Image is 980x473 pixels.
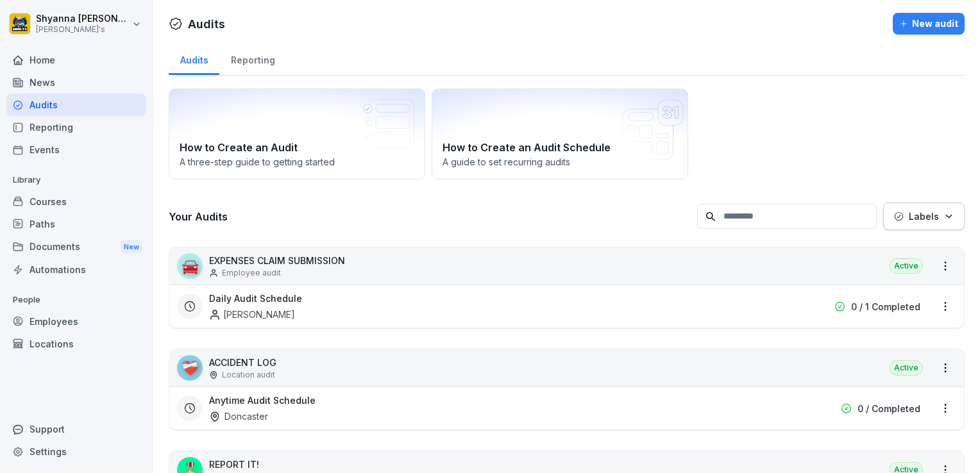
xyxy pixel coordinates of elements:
[209,458,275,471] p: REPORT IT!
[209,394,316,407] h3: Anytime Audit Schedule
[6,258,146,281] a: Automations
[188,15,225,33] h1: Audits
[219,42,286,75] a: Reporting
[6,49,146,71] a: Home
[857,402,920,415] p: 0 / Completed
[883,203,965,230] button: Labels
[222,267,281,279] p: Employee audit
[6,290,146,310] p: People
[890,258,923,274] div: Active
[177,253,203,279] div: 🚘
[6,94,146,116] a: Audits
[899,17,958,31] div: New audit
[209,356,276,369] p: ACCIDENT LOG
[6,418,146,440] div: Support
[209,410,268,423] div: Doncaster
[6,333,146,355] a: Locations
[121,240,142,254] div: New
[180,140,414,155] h2: How to Create an Audit
[169,42,219,75] a: Audits
[177,355,203,381] div: ❤️‍🩹
[6,190,146,213] a: Courses
[6,170,146,190] p: Library
[180,155,414,169] p: A three-step guide to getting started
[443,140,677,155] h2: How to Create an Audit Schedule
[6,310,146,333] a: Employees
[6,116,146,138] a: Reporting
[909,210,939,223] p: Labels
[890,360,923,376] div: Active
[6,71,146,94] a: News
[6,235,146,259] div: Documents
[169,210,691,224] h3: Your Audits
[209,308,295,321] div: [PERSON_NAME]
[6,138,146,161] a: Events
[893,13,965,35] button: New audit
[6,440,146,463] a: Settings
[209,254,345,267] p: EXPENSES CLAIM SUBMISSION
[169,88,425,179] a: How to Create an AuditA three-step guide to getting started
[36,25,130,34] p: [PERSON_NAME]'s
[36,13,130,24] p: Shyanna [PERSON_NAME]
[851,300,920,313] p: 0 / 1 Completed
[209,292,302,305] h3: Daily Audit Schedule
[6,213,146,235] a: Paths
[6,235,146,259] a: DocumentsNew
[222,369,275,381] p: Location audit
[443,155,677,169] p: A guide to set recurring audits
[432,88,688,179] a: How to Create an Audit ScheduleA guide to set recurring audits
